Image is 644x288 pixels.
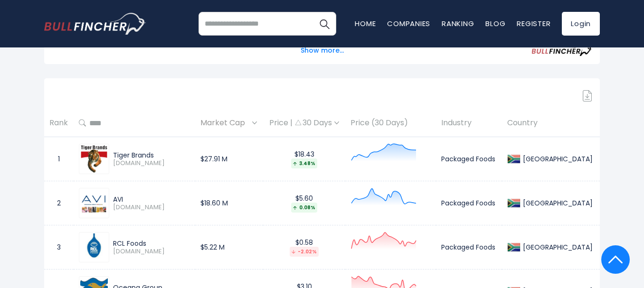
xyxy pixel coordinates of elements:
[387,19,430,28] a: Companies
[44,13,146,35] a: Go to homepage
[268,118,340,128] div: Price | 30 Days
[80,193,108,214] img: AVI.JO.png
[521,243,593,251] div: [GEOGRAPHIC_DATA]
[485,19,505,28] a: Blog
[521,155,593,163] div: [GEOGRAPHIC_DATA]
[436,225,502,269] td: Packaged Foods
[517,19,550,28] a: Register
[436,137,502,181] td: Packaged Foods
[44,225,74,269] td: 3
[562,12,600,36] a: Login
[44,13,146,35] img: bullfincher logo
[291,158,317,168] div: 3.48%
[195,181,264,225] td: $18.60 M
[200,116,250,130] span: Market Cap
[355,19,376,28] a: Home
[268,238,340,257] div: $0.58
[268,150,340,168] div: $18.43
[113,239,189,248] div: RCL Foods
[442,19,474,28] a: Ranking
[436,181,502,225] td: Packaged Foods
[295,43,350,58] button: Show more...
[113,248,189,256] span: [DOMAIN_NAME]
[44,181,74,225] td: 2
[195,225,264,269] td: $5.22 M
[313,12,336,36] button: Search
[113,195,189,204] div: AVI
[268,194,340,213] div: $5.60
[81,145,107,173] img: TBS.JO.png
[195,137,264,181] td: $27.91 M
[113,151,189,159] div: Tiger Brands
[44,109,74,137] th: Rank
[290,247,319,257] div: -2.02%
[345,109,436,137] th: Price (30 Days)
[521,199,593,207] div: [GEOGRAPHIC_DATA]
[291,203,317,213] div: 0.08%
[436,109,502,137] th: Industry
[113,204,189,212] span: [DOMAIN_NAME]
[113,159,189,167] span: [DOMAIN_NAME]
[80,233,108,261] img: RCL.JO.png
[44,137,74,181] td: 1
[502,109,600,137] th: Country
